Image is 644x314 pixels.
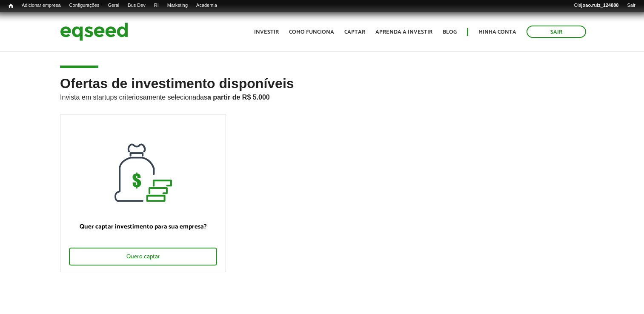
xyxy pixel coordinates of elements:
div: Quero captar [69,248,217,265]
a: Aprenda a investir [375,29,432,35]
p: Invista em startups criteriosamente selecionadas [60,91,584,101]
a: Configurações [65,2,104,9]
a: Adicionar empresa [17,2,65,9]
p: Quer captar investimento para sua empresa? [69,223,217,231]
a: Blog [443,29,457,35]
strong: joao.ruiz_124888 [581,3,619,8]
a: RI [150,2,163,9]
a: Sair [623,2,640,9]
a: Minha conta [478,29,516,35]
a: Olájoao.ruiz_124888 [570,2,623,9]
a: Investir [254,29,279,35]
a: Academia [192,2,221,9]
a: Geral [103,2,123,9]
h2: Ofertas de investimento disponíveis [60,76,584,114]
a: Como funciona [289,29,334,35]
strong: a partir de R$ 5.000 [207,94,270,101]
a: Quer captar investimento para sua empresa? Quero captar [60,114,226,272]
a: Sair [527,26,586,38]
a: Bus Dev [123,2,150,9]
a: Captar [344,29,365,35]
span: Início [9,3,13,9]
a: Marketing [163,2,192,9]
img: EqSeed [60,20,128,43]
a: Início [4,2,17,10]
